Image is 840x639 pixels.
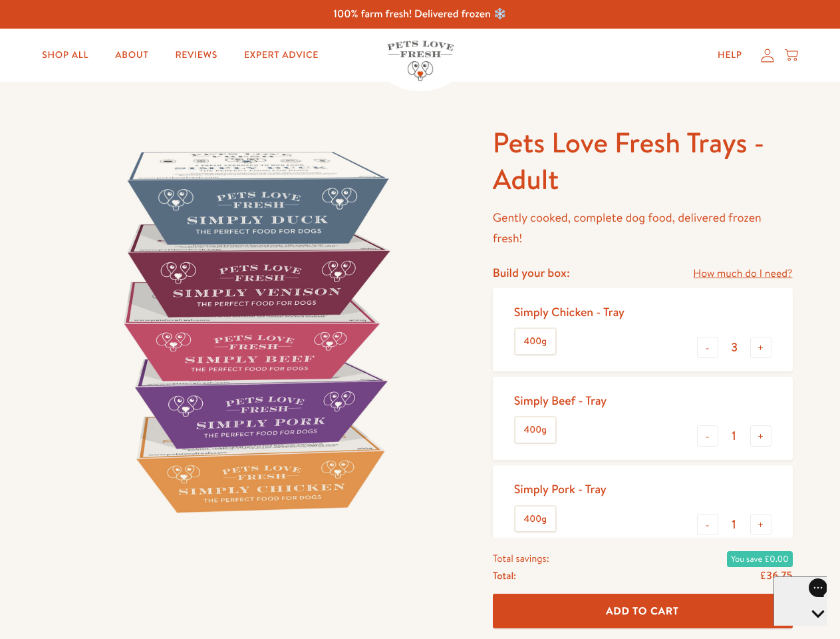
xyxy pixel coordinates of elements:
[493,567,516,584] span: Total:
[697,337,718,358] button: -
[773,576,827,626] iframe: Gorgias live chat messenger
[233,42,329,69] a: Expert Advice
[606,604,679,618] span: Add To Cart
[697,425,718,447] button: -
[514,304,625,319] div: Simply Chicken - Tray
[493,265,570,280] h4: Build your box:
[164,42,227,69] a: Reviews
[727,551,793,567] span: You save £0.00
[514,393,607,408] div: Simply Beef - Tray
[493,124,793,197] h1: Pets Love Fresh Trays - Adult
[104,42,159,69] a: About
[697,514,718,535] button: -
[515,329,555,354] label: 400g
[493,550,549,567] span: Total savings:
[514,481,607,497] div: Simply Pork - Tray
[493,208,793,248] p: Gently cooked, complete dog food, delivered frozen fresh!
[515,417,555,443] label: 400g
[493,594,793,629] button: Add To Cart
[693,265,792,283] a: How much do I need?
[31,42,99,69] a: Shop All
[515,507,555,532] label: 400g
[707,42,753,69] a: Help
[750,425,771,447] button: +
[750,337,771,358] button: +
[48,124,461,538] img: Pets Love Fresh Trays - Adult
[760,568,792,583] span: £36.75
[387,41,454,81] img: Pets Love Fresh
[750,514,771,535] button: +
